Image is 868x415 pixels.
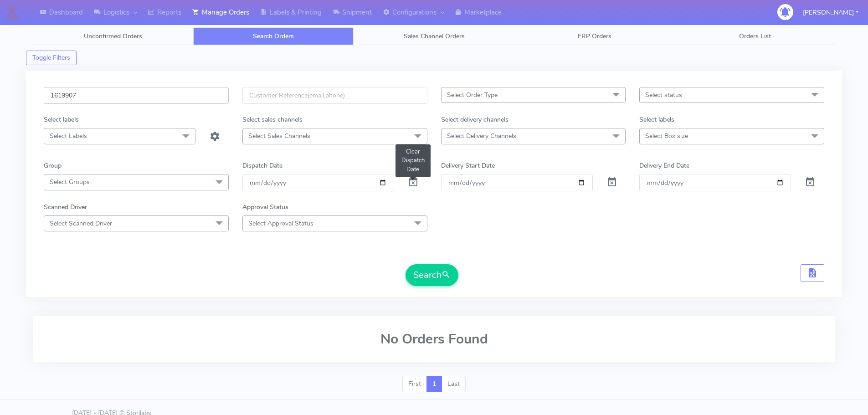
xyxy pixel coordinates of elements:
label: Dispatch Date [242,161,282,170]
label: Select labels [639,115,674,124]
button: [PERSON_NAME] [796,3,865,22]
input: Order Id [44,87,229,104]
span: Select Scanned Driver [50,219,112,228]
span: Orders List [739,32,771,41]
label: Delivery Start Date [441,161,495,170]
label: Select sales channels [242,115,303,124]
span: ERP Orders [578,32,611,41]
span: Search Orders [253,32,294,41]
input: Customer Reference(email,phone) [242,87,427,104]
span: Select Approval Status [248,219,313,228]
span: Select Box size [645,132,688,140]
label: Select delivery channels [441,115,508,124]
button: Search [406,264,458,286]
label: Scanned Driver [44,202,87,212]
button: Toggle Filters [26,51,77,65]
label: Delivery End Date [639,161,689,170]
ul: Tabs [33,27,835,45]
span: Select Order Type [447,91,498,99]
label: Group [44,161,62,170]
h2: No Orders Found [44,332,824,347]
span: Select Labels [50,132,87,140]
span: Sales Channel Orders [404,32,465,41]
span: Select Groups [50,178,90,186]
span: Select Delivery Channels [447,132,516,140]
span: Unconfirmed Orders [84,32,142,41]
a: 1 [426,376,442,392]
span: Select Sales Channels [248,132,310,140]
label: Select labels [44,115,79,124]
label: Approval Status [242,202,288,212]
span: Select status [645,91,682,99]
